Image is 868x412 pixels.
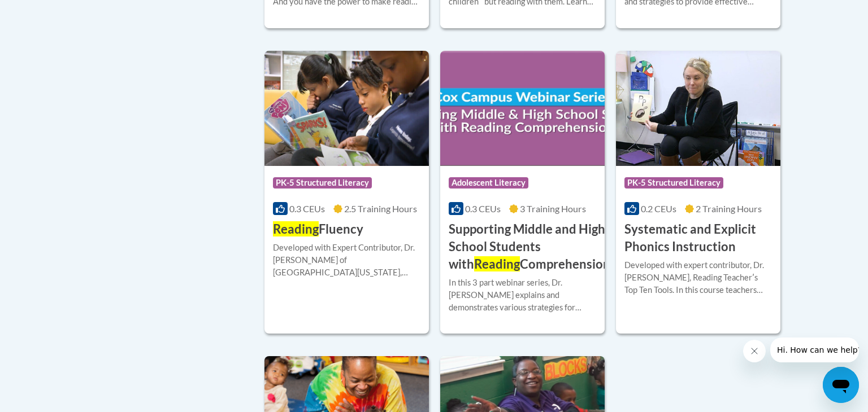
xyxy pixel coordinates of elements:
[273,221,363,238] h3: Fluency
[449,221,610,273] h3: Supporting Middle and High School Students with Comprehension
[624,221,772,256] h3: Systematic and Explicit Phonics Instruction
[264,51,429,166] img: Course Logo
[616,51,780,166] img: Course Logo
[273,221,319,236] span: Reading
[289,203,325,214] span: 0.3 CEUs
[465,203,501,214] span: 0.3 CEUs
[696,203,762,214] span: 2 Training Hours
[743,340,766,362] iframe: Close message
[823,367,859,403] iframe: Button to launch messaging window
[624,177,723,189] span: PK-5 Structured Literacy
[264,51,429,334] a: Course LogoPK-5 Structured Literacy0.3 CEUs2.5 Training Hours ReadingFluencyDeveloped with Expert...
[344,203,417,214] span: 2.5 Training Hours
[440,51,605,334] a: Course LogoAdolescent Literacy0.3 CEUs3 Training Hours Supporting Middle and High School Students...
[449,177,528,189] span: Adolescent Literacy
[449,277,596,314] div: In this 3 part webinar series, Dr. [PERSON_NAME] explains and demonstrates various strategies for...
[624,259,772,296] div: Developed with expert contributor, Dr. [PERSON_NAME], Reading Teacherʹs Top Ten Tools. In this co...
[770,338,859,362] iframe: Message from company
[641,203,676,214] span: 0.2 CEUs
[273,177,372,189] span: PK-5 Structured Literacy
[520,203,586,214] span: 3 Training Hours
[273,242,420,279] div: Developed with Expert Contributor, Dr. [PERSON_NAME] of [GEOGRAPHIC_DATA][US_STATE], [GEOGRAPHIC_...
[474,256,520,271] span: Reading
[7,8,92,17] span: Hi. How can we help?
[616,51,780,334] a: Course LogoPK-5 Structured Literacy0.2 CEUs2 Training Hours Systematic and Explicit Phonics Instr...
[440,51,605,166] img: Course Logo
